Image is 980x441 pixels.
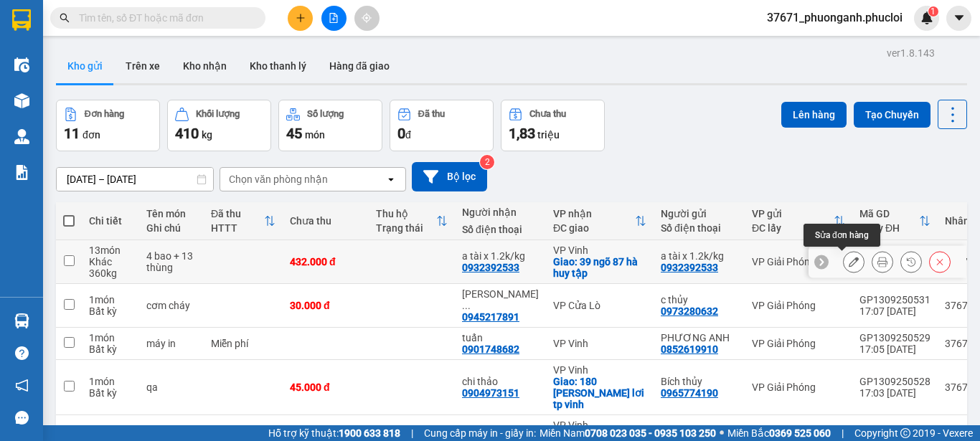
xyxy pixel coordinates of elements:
div: 1 món [89,376,132,387]
div: Người nhận [462,207,539,218]
div: 45.000 đ [290,381,362,393]
button: Lên hàng [781,102,847,128]
div: a tài x 1.2k/kg [661,250,738,262]
span: Miền Bắc [727,425,831,441]
div: 0932392533 [462,262,519,273]
div: 4 bao + 13 thùng [146,250,197,273]
div: PHƯƠNG ANH [661,332,738,343]
div: GP1309250529 [859,332,930,343]
div: Sửa đơn hàng [804,224,880,247]
img: logo-vxr [12,9,31,31]
div: Đã thu [418,109,445,119]
button: Khối lượng410kg [167,100,271,151]
button: aim [354,6,380,31]
span: 37671_phuonganh.phucloi [755,9,914,27]
div: GP1309250528 [859,376,930,387]
span: kg [202,129,212,141]
div: Số điện thoại [462,224,539,235]
button: Đã thu0đ [390,100,494,151]
div: VP Vinh [553,419,646,431]
div: Bích thủy [661,376,738,387]
button: Kho gửi [56,49,114,83]
div: Bất kỳ [89,387,132,399]
span: đơn [83,129,100,141]
div: 0945217891 [462,311,519,323]
div: VP Giải Phóng [752,338,845,349]
div: VP Giải Phóng [752,300,845,311]
button: Kho nhận [171,49,238,83]
button: Chưa thu1,83 triệu [501,100,605,151]
div: Chưa thu [290,215,362,227]
div: 0901748682 [462,343,519,355]
span: 1 [930,6,936,16]
div: HTTT [211,222,264,234]
span: 410 [175,125,199,142]
sup: 1 [928,6,938,16]
div: ngọc hà tâm an [462,288,539,311]
div: Mã GD [859,208,919,219]
div: a dũng [661,425,738,437]
div: 30.000 đ [290,300,362,311]
span: 45 [286,125,302,142]
div: ver 1.8.143 [887,45,935,61]
img: solution-icon [14,165,29,180]
th: Toggle SortBy [852,202,938,240]
span: notification [15,379,29,392]
div: VP Vinh [553,364,646,376]
span: message [15,411,29,425]
div: ĐC lấy [752,222,834,234]
span: file-add [329,13,339,23]
div: VP Giải Phóng [752,256,845,267]
th: Toggle SortBy [546,202,654,240]
span: Miền Nam [540,425,716,441]
strong: 1900 633 818 [339,427,400,439]
div: a tài x 1.2k/kg [462,250,539,262]
div: 1 món [89,332,132,343]
span: 1,83 [509,125,535,142]
div: Trạng thái [376,222,436,234]
span: plus [296,13,306,23]
div: Thu hộ [376,208,436,219]
div: VP Giải Phóng [752,381,845,393]
div: Tên món [146,208,197,219]
div: 17:07 [DATE] [859,305,930,317]
img: warehouse-icon [14,93,29,108]
div: máy in [146,338,197,349]
span: copyright [900,428,910,438]
button: Trên xe [114,49,171,83]
div: c thủy [462,425,539,437]
span: đ [405,129,411,141]
div: VP Cửa Lò [553,300,646,311]
div: 0904973151 [462,387,519,399]
div: Đơn hàng [85,109,124,119]
div: 0932392533 [661,262,718,273]
div: VP gửi [752,208,834,219]
th: Toggle SortBy [745,202,852,240]
div: tuấn [462,332,539,343]
button: file-add [321,6,347,31]
div: Ngày ĐH [859,222,919,234]
span: triệu [537,129,560,141]
span: ⚪️ [720,430,724,436]
th: Toggle SortBy [204,202,283,240]
div: Khối lượng [196,109,240,119]
span: Hỗ trợ kỹ thuật: [268,425,400,441]
div: 0973280632 [661,305,718,317]
sup: 2 [480,155,494,169]
th: Toggle SortBy [369,202,455,240]
div: 360 kg [89,267,132,279]
img: icon-new-feature [920,11,933,24]
div: Số điện thoại [661,222,738,234]
div: Sửa đơn hàng [843,251,864,272]
div: Người gửi [661,208,738,219]
div: Đã thu [211,208,264,219]
img: warehouse-icon [14,57,29,72]
button: Đơn hàng11đơn [56,100,160,151]
div: VP Vinh [553,338,646,349]
div: chi thảo [462,376,539,387]
div: 432.000 đ [290,256,362,267]
span: 0 [397,125,405,142]
span: món [305,129,325,141]
div: 0852619910 [661,343,718,355]
img: warehouse-icon [14,129,29,144]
